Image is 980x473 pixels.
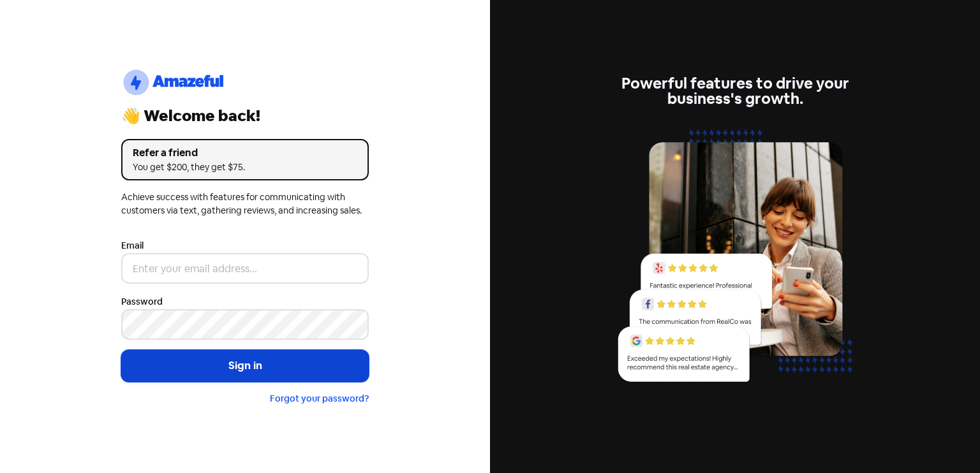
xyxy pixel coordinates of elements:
[121,108,369,124] div: 👋 Welcome back!
[121,191,369,217] div: Achieve success with features for communicating with customers via text, gathering reviews, and i...
[611,122,859,397] img: reviews
[270,393,369,404] a: Forgot your password?
[121,253,369,284] input: Enter your email address...
[611,76,859,106] div: Powerful features to drive your business's growth.
[121,295,163,309] label: Password
[121,239,144,252] label: Email
[133,145,357,161] div: Refer a friend
[121,350,369,382] button: Sign in
[133,161,357,174] div: You get $200, they get $75.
